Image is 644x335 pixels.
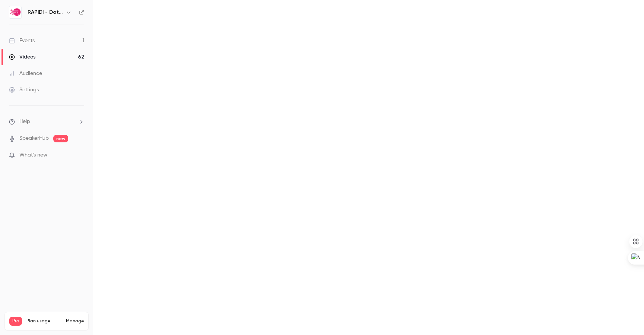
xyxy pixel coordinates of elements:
div: Videos [9,53,35,61]
span: Plan usage [26,318,61,324]
a: SpeakerHub [19,135,49,142]
span: Help [19,118,30,126]
img: website_grey.svg [12,19,18,25]
span: Pro [9,317,22,326]
img: logo_orange.svg [12,12,18,18]
iframe: Noticeable Trigger [75,152,84,159]
div: Settings [9,86,39,94]
div: Domain: [DOMAIN_NAME] [19,19,82,25]
img: tab_keywords_by_traffic_grey.svg [74,43,80,49]
div: Domain Overview [28,44,67,49]
span: What's new [19,151,47,159]
img: RAPIDI - Data Integration Solutions [9,6,21,18]
h6: RAPIDI - Data Integration Solutions [28,9,63,16]
div: Keywords by Traffic [82,44,126,49]
div: Audience [9,70,42,77]
div: Events [9,37,35,44]
a: Manage [66,318,84,324]
span: new [53,135,68,142]
li: help-dropdown-opener [9,118,84,126]
img: tab_domain_overview_orange.svg [20,43,26,49]
div: v 4.0.25 [21,12,37,18]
